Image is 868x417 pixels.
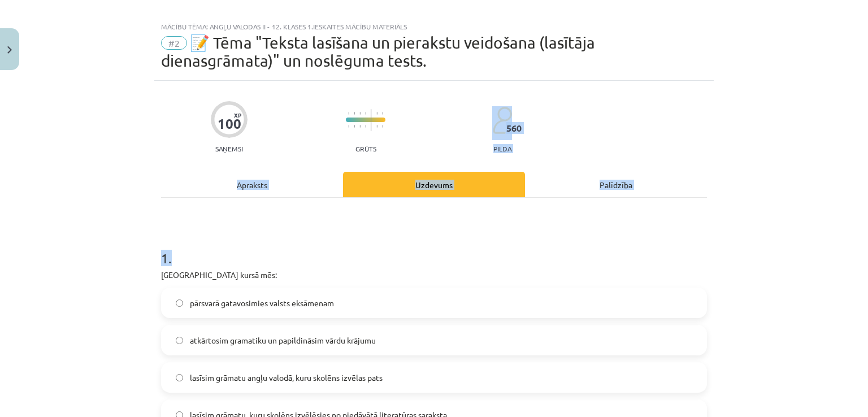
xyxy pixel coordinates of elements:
img: icon-short-line-57e1e144782c952c97e751825c79c345078a6d821885a25fce030b3d8c18986b.svg [365,125,366,128]
img: icon-short-line-57e1e144782c952c97e751825c79c345078a6d821885a25fce030b3d8c18986b.svg [382,125,383,128]
span: atkārtosim gramatiku un papildināsim vārdu krājumu [190,335,376,346]
div: Palīdzība [525,172,707,197]
span: #2 [161,36,187,50]
img: icon-short-line-57e1e144782c952c97e751825c79c345078a6d821885a25fce030b3d8c18986b.svg [348,125,349,128]
img: icon-short-line-57e1e144782c952c97e751825c79c345078a6d821885a25fce030b3d8c18986b.svg [376,125,377,128]
input: atkārtosim gramatiku un papildināsim vārdu krājumu [176,337,183,344]
img: icon-short-line-57e1e144782c952c97e751825c79c345078a6d821885a25fce030b3d8c18986b.svg [354,125,355,128]
img: icon-close-lesson-0947bae3869378f0d4975bcd49f059093ad1ed9edebbc8119c70593378902aed.svg [7,46,12,54]
img: icon-short-line-57e1e144782c952c97e751825c79c345078a6d821885a25fce030b3d8c18986b.svg [376,112,377,115]
input: pārsvarā gatavosimies valsts eksāmenam [176,299,183,307]
p: Grūts [355,145,376,153]
div: Apraksts [161,172,343,197]
div: Uzdevums [343,172,525,197]
div: Mācību tēma: Angļu valodas ii - 12. klases 1.ieskaites mācību materiāls [161,23,707,31]
span: pārsvarā gatavosimies valsts eksāmenam [190,297,334,309]
input: lasīsim grāmatu angļu valodā, kuru skolēns izvēlas pats [176,374,183,381]
span: lasīsim grāmatu angļu valodā, kuru skolēns izvēlas pats [190,372,383,384]
img: icon-short-line-57e1e144782c952c97e751825c79c345078a6d821885a25fce030b3d8c18986b.svg [365,112,366,115]
h1: 1 . [161,231,707,266]
img: icon-short-line-57e1e144782c952c97e751825c79c345078a6d821885a25fce030b3d8c18986b.svg [354,112,355,115]
img: icon-short-line-57e1e144782c952c97e751825c79c345078a6d821885a25fce030b3d8c18986b.svg [382,112,383,115]
img: icon-long-line-d9ea69661e0d244f92f715978eff75569469978d946b2353a9bb055b3ed8787d.svg [371,109,372,131]
p: Saņemsi [211,145,248,153]
p: [GEOGRAPHIC_DATA] kursā mēs: [161,269,707,281]
img: icon-short-line-57e1e144782c952c97e751825c79c345078a6d821885a25fce030b3d8c18986b.svg [348,112,349,115]
p: pilda [493,145,511,153]
span: 📝 Tēma "Teksta lasīšana un pierakstu veidošana (lasītāja dienasgrāmata)" un noslēguma tests. [161,33,595,70]
span: XP [234,112,241,118]
span: 560 [506,123,522,133]
img: icon-short-line-57e1e144782c952c97e751825c79c345078a6d821885a25fce030b3d8c18986b.svg [359,112,361,115]
img: students-c634bb4e5e11cddfef0936a35e636f08e4e9abd3cc4e673bd6f9a4125e45ecb1.svg [492,106,512,134]
div: 100 [218,116,241,132]
img: icon-short-line-57e1e144782c952c97e751825c79c345078a6d821885a25fce030b3d8c18986b.svg [359,125,361,128]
